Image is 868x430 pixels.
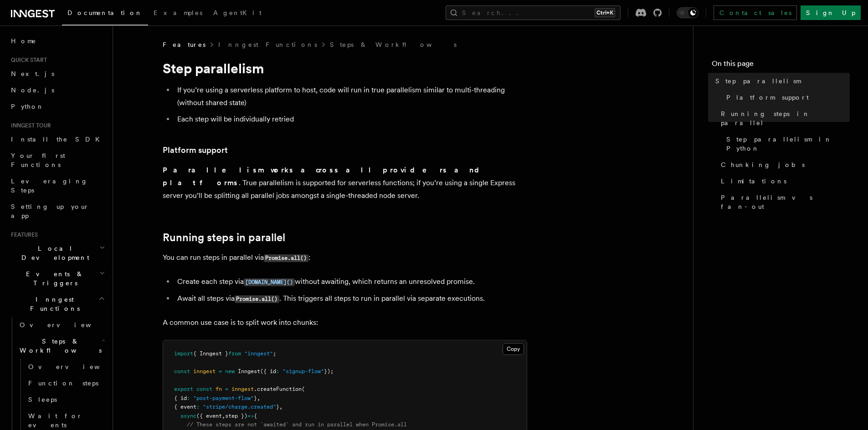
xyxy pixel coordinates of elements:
a: Setting up your app [7,198,107,224]
span: new [225,368,235,374]
span: Chunking jobs [721,160,805,169]
span: = [219,368,222,374]
span: inngest [231,386,254,392]
a: Sign Up [801,5,861,20]
button: Toggle dark mode [677,7,699,18]
span: const [174,368,190,374]
span: Inngest Functions [7,295,98,313]
a: Overview [25,359,107,375]
a: Limitations [717,173,850,189]
button: Steps & Workflows [16,333,107,359]
a: Platform support [723,89,850,106]
span: Limitations [721,177,786,186]
a: Your first Functions [7,147,107,173]
span: ({ id [260,368,276,374]
span: Parallelism vs fan-out [721,193,850,211]
a: [DOMAIN_NAME]() [244,277,295,286]
a: Leveraging Steps [7,173,107,198]
span: Features [7,231,38,238]
a: Examples [148,3,208,25]
span: Steps & Workflows [16,337,102,355]
span: step }) [225,413,247,419]
span: = [225,386,228,392]
span: from [228,350,241,357]
span: , [279,404,282,410]
span: const [196,386,212,392]
a: Chunking jobs [717,157,850,173]
a: Running steps in parallel [163,231,285,244]
kbd: Ctrl+K [595,8,615,17]
strong: Parallelism works across all providers and platforms [163,166,487,187]
span: AgentKit [213,9,262,16]
a: Overview [16,317,107,333]
a: Python [7,98,107,115]
button: Copy [503,343,524,355]
span: "post-payment-flow" [193,395,254,401]
p: . True parallelism is supported for serverless functions; if you’re using a single Express server... [163,164,527,202]
span: "signup-flow" [282,368,324,374]
p: A common use case is to split work into chunks: [163,316,527,329]
span: , [222,413,225,419]
button: Inngest Functions [7,291,107,317]
span: }); [324,368,334,374]
li: Await all steps via . This triggers all steps to run in parallel via separate executions. [175,292,527,305]
span: Overview [20,321,113,329]
code: Promise.all() [235,295,279,303]
a: Home [7,33,107,49]
a: Step parallelism [712,73,850,89]
a: Node.js [7,82,107,98]
span: async [180,413,196,419]
span: Wait for events [28,412,82,429]
span: Local Development [7,244,99,262]
a: AgentKit [208,3,267,25]
span: { Inngest } [193,350,228,357]
span: Install the SDK [11,136,105,143]
span: : [187,395,190,401]
span: Your first Functions [11,152,65,168]
a: Inngest Functions [218,40,317,49]
a: Running steps in parallel [717,106,850,131]
a: Install the SDK [7,131,107,147]
span: // These steps are not `awaited` and run in parallel when Promise.all [187,421,407,428]
span: Home [11,36,36,46]
span: Python [11,103,44,110]
span: export [174,386,193,392]
span: .createFunction [254,386,302,392]
li: Each step will be individually retried [175,113,527,126]
span: "stripe/charge.created" [203,404,276,410]
span: inngest [193,368,216,374]
span: Sleeps [28,396,57,403]
a: Parallelism vs fan-out [717,189,850,215]
h4: On this page [712,58,850,73]
span: } [276,404,279,410]
span: : [196,404,200,410]
span: { id [174,395,187,401]
span: Features [163,40,205,49]
a: Steps & Workflows [330,40,457,49]
span: } [254,395,257,401]
span: Events & Triggers [7,269,99,288]
span: , [257,395,260,401]
span: Step parallelism [715,76,801,86]
span: fn [216,386,222,392]
li: If you’re using a serverless platform to host, code will run in true parallelism similar to multi... [175,84,527,109]
span: Documentation [67,9,143,16]
a: Platform support [163,144,228,157]
span: Examples [154,9,202,16]
a: Documentation [62,3,148,25]
a: Sleeps [25,391,107,408]
button: Local Development [7,240,107,266]
a: Function steps [25,375,107,391]
p: You can run steps in parallel via : [163,251,527,264]
span: import [174,350,193,357]
a: Step parallelism in Python [723,131,850,157]
span: Step parallelism in Python [726,135,850,153]
span: Platform support [726,93,809,102]
span: ({ event [196,413,222,419]
span: ( [302,386,305,392]
span: Node.js [11,86,54,94]
span: Next.js [11,70,54,77]
button: Events & Triggers [7,266,107,291]
span: Leveraging Steps [11,177,88,194]
h1: Step parallelism [163,60,527,76]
